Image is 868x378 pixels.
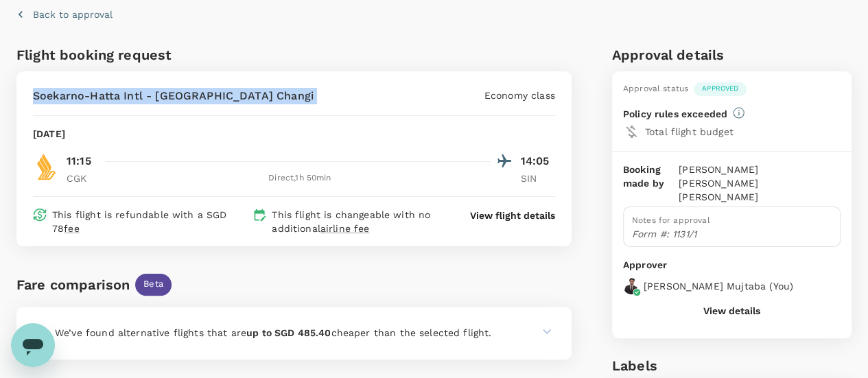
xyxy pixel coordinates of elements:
[33,153,60,180] img: SQ
[470,209,555,222] button: View flight details
[703,305,760,316] button: View details
[623,278,640,294] img: avatar-688dc3ae75335.png
[11,323,55,367] iframe: Button to launch messaging window
[694,84,747,93] span: Approved
[64,223,79,234] span: fee
[623,163,679,204] p: Booking made by
[33,88,314,104] p: Soekarno-Hatta Intl - [GEOGRAPHIC_DATA] Changi
[612,355,852,377] h6: Labels
[246,327,331,338] b: up to SGD 485.40
[16,44,291,66] h6: Flight booking request
[623,107,727,121] p: Policy rules exceeded
[320,223,370,234] span: airline fee
[521,172,555,185] p: SIN
[55,326,491,340] p: We’ve found alternative flights that are cheaper than the selected flight.
[33,8,113,21] p: Back to approval
[16,274,130,296] div: Fare comparison
[52,208,247,235] p: This flight is refundable with a SGD 78
[679,163,841,204] p: [PERSON_NAME] [PERSON_NAME] [PERSON_NAME]
[16,8,113,21] button: Back to approval
[645,125,841,139] p: Total flight budget
[484,88,555,102] p: Economy class
[623,82,688,96] div: Approval status
[109,172,491,185] div: Direct , 1h 50min
[33,127,65,141] p: [DATE]
[135,278,172,291] span: Beta
[632,215,710,225] span: Notes for approval
[272,208,445,235] p: This flight is changeable with no additional
[623,258,841,272] p: Approver
[632,227,832,241] p: Form #: 1131/1
[521,153,555,169] p: 14:05
[644,279,793,293] p: [PERSON_NAME] Mujtaba ( You )
[67,153,91,169] p: 11:15
[67,172,101,185] p: CGK
[612,44,852,66] h6: Approval details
